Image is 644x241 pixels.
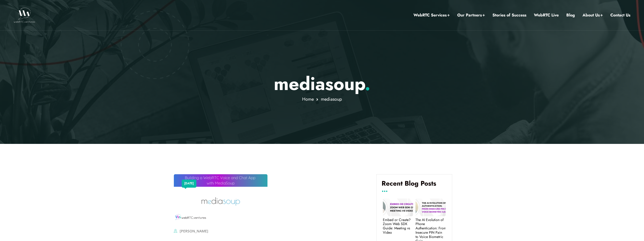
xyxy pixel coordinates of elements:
a: Embed or Create? Zoom Web SDK Guide: Meeting vs Video [383,218,413,235]
a: About Us [583,12,603,18]
a: Our Partners [457,12,485,18]
p: mediasoup [174,73,470,95]
a: [PERSON_NAME] [180,229,208,233]
img: WebRTC.ventures [14,8,35,23]
a: Stories of Success [492,12,526,18]
a: Contact Us [610,12,630,18]
a: Home [302,96,314,102]
span: . [365,71,370,97]
h4: Recent Blog Posts [382,180,447,191]
a: WebRTC Live [534,12,559,18]
a: WebRTC Services [413,12,450,18]
a: [DATE] [184,180,194,187]
a: Blog [566,12,575,18]
span: mediasoup [321,96,342,102]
